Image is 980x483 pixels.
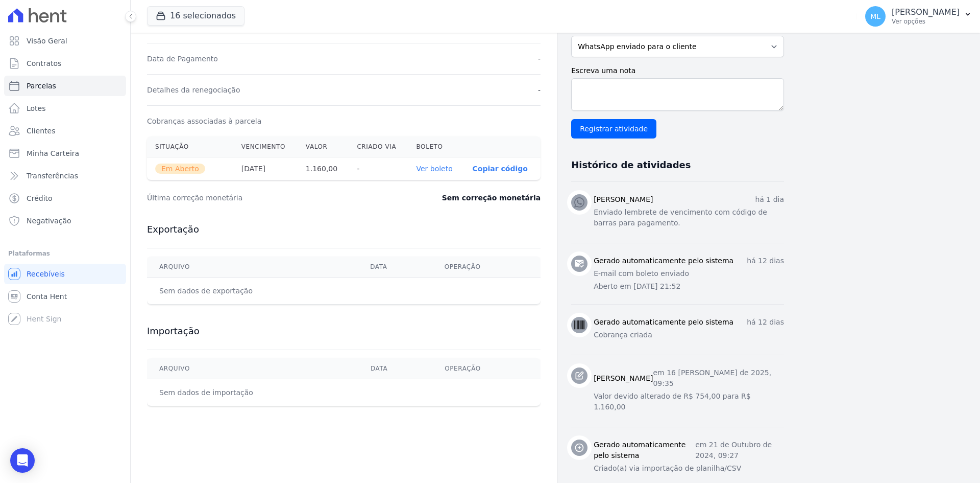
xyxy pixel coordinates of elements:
span: ML [870,13,880,20]
p: E-mail com boleto enviado [594,268,784,279]
p: em 21 de Outubro de 2024, 09:27 [695,440,784,461]
a: Clientes [4,121,126,141]
a: Contratos [4,53,126,74]
h3: Gerado automaticamente pelo sistema [594,256,733,266]
th: Data [358,257,432,278]
p: Enviado lembrete de vencimento com código de barras para pagamento. [594,207,784,228]
p: Valor devido alterado de R$ 754,00 para R$ 1.160,00 [594,391,784,412]
th: Boleto [408,136,464,157]
p: Aberto em [DATE] 21:52 [594,281,784,292]
h3: [PERSON_NAME] [594,194,653,205]
td: Sem dados de importação [147,379,358,406]
dt: Última correção monetária [147,193,380,203]
h3: Gerado automaticamente pelo sistema [594,440,695,461]
span: Visão Geral [27,36,67,46]
span: Lotes [27,103,46,113]
th: Arquivo [147,358,358,379]
th: Valor [298,136,349,157]
th: Arquivo [147,257,358,278]
th: Data [358,358,432,379]
p: há 1 dia [755,194,784,205]
a: Transferências [4,166,126,186]
a: Minha Carteira [4,143,126,164]
th: [DATE] [233,157,298,180]
th: Situação [147,136,233,157]
span: Clientes [27,126,55,136]
dt: Data de Pagamento [147,54,218,64]
th: Vencimento [233,136,298,157]
span: Minha Carteira [27,148,79,158]
p: em 16 [PERSON_NAME] de 2025, 09:35 [653,367,784,389]
span: Em Aberto [155,164,205,174]
th: 1.160,00 [298,157,349,180]
th: Operação [432,257,541,278]
label: Escreva uma nota [571,65,784,76]
p: [PERSON_NAME] [892,7,960,17]
dd: Sem correção monetária [442,193,541,203]
p: há 12 dias [747,317,784,328]
a: Crédito [4,188,126,209]
a: Negativação [4,211,126,231]
input: Registrar atividade [571,119,656,139]
span: Contratos [27,58,61,68]
th: Operação [432,358,541,379]
dd: - [538,54,541,64]
span: Parcelas [27,81,56,91]
a: Conta Hent [4,286,126,307]
button: Copiar código [473,165,528,173]
a: Lotes [4,98,126,119]
h3: [PERSON_NAME] [594,373,653,384]
p: Criado(a) via importação de planilha/CSV [594,463,784,474]
p: Ver opções [892,17,960,26]
a: Visão Geral [4,31,126,51]
dt: Cobranças associadas à parcela [147,116,261,126]
a: Ver boleto [416,165,452,173]
span: Recebíveis [27,269,65,279]
dt: Detalhes da renegociação [147,85,240,95]
span: Conta Hent [27,291,67,302]
a: Parcelas [4,76,126,96]
a: Recebíveis [4,264,126,284]
button: 16 selecionados [147,6,244,26]
td: Sem dados de exportação [147,278,358,305]
dd: - [538,85,541,95]
th: Criado via [349,136,408,157]
p: Cobrança criada [594,330,784,340]
div: Open Intercom Messenger [10,448,35,473]
span: Negativação [27,216,71,226]
div: Plataformas [8,247,122,260]
h3: Importação [147,325,541,337]
h3: Histórico de atividades [571,159,691,171]
th: - [349,157,408,180]
span: Crédito [27,193,53,203]
button: ML [PERSON_NAME] Ver opções [857,2,980,31]
p: há 12 dias [747,256,784,266]
h3: Gerado automaticamente pelo sistema [594,317,733,328]
h3: Exportação [147,223,541,236]
span: Transferências [27,171,78,181]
